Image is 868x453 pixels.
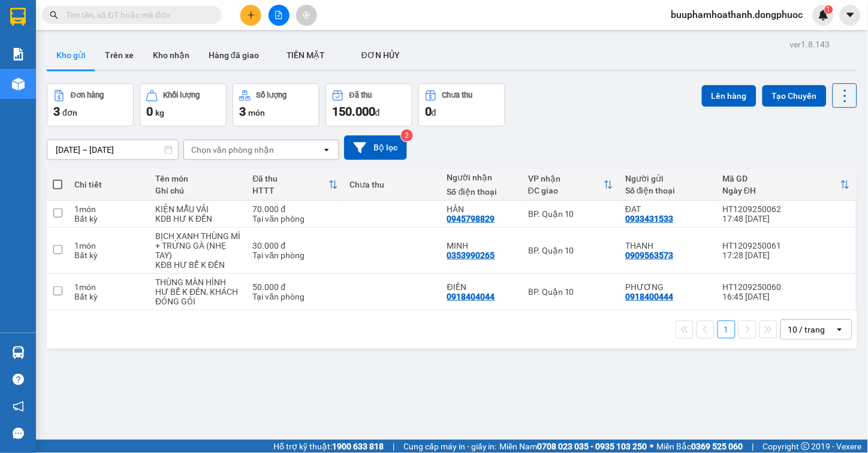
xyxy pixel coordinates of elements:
div: 0945798829 [447,214,495,224]
svg: open [835,325,845,334]
div: KDB HƯ K ĐỀN [155,214,240,224]
input: Select a date range. [47,140,178,159]
span: 0 [425,104,432,119]
div: 10 / trang [788,324,825,336]
sup: 1 [825,5,833,14]
div: HÂN [447,204,516,214]
div: HT1209250060 [723,282,850,292]
span: message [13,428,24,439]
button: Kho nhận [143,41,199,70]
div: ĐẠT [625,204,710,214]
div: MINH [447,241,516,250]
span: notification [13,401,24,412]
div: ĐIỀN [447,282,516,292]
div: Người nhận [447,173,516,182]
span: TIỀN MẶT [287,50,325,60]
strong: 0369 525 060 [692,442,743,451]
button: Lên hàng [702,85,757,107]
div: BP. Quận 10 [528,287,613,297]
button: file-add [269,5,290,26]
div: Khối lượng [164,91,200,99]
span: | [752,440,754,453]
div: Bất kỳ [74,250,143,260]
div: 1 món [74,241,143,250]
span: question-circle [13,374,24,385]
div: 30.000 đ [252,241,337,250]
div: 16:45 [DATE] [723,292,850,301]
strong: 0708 023 035 - 0935 103 250 [538,442,647,451]
span: Hỗ trợ kỹ thuật: [273,440,384,453]
div: Bất kỳ [74,214,143,224]
button: Trên xe [95,41,143,70]
img: warehouse-icon [12,78,25,90]
button: aim [296,5,317,26]
span: aim [302,11,311,19]
div: Ngày ĐH [723,186,840,195]
div: ver 1.8.143 [790,38,830,51]
span: buuphamhoathanh.dongphuoc [662,7,813,22]
span: kg [155,108,164,117]
div: 17:28 [DATE] [723,250,850,260]
span: copyright [801,442,810,451]
span: đơn [62,108,77,117]
div: HT1209250061 [723,241,850,250]
img: icon-new-feature [818,10,829,20]
span: ⚪️ [650,444,654,449]
div: Tại văn phòng [252,292,337,301]
div: 70.000 đ [252,204,337,214]
span: Miền Bắc [657,440,743,453]
div: Chưa thu [442,91,473,99]
svg: open [322,145,331,155]
div: Đã thu [349,91,372,99]
strong: 1900 633 818 [332,442,384,451]
div: Tên món [155,174,240,183]
button: 1 [718,321,736,339]
div: HT1209250062 [723,204,850,214]
div: Chưa thu [350,180,435,189]
div: Số điện thoại [625,186,710,195]
div: Người gửi [625,174,710,183]
span: đ [375,108,380,117]
span: | [393,440,394,453]
div: Số lượng [257,91,287,99]
div: Chi tiết [74,180,143,189]
div: 0918400444 [625,292,673,301]
button: Khối lượng0kg [140,83,227,126]
div: BỊCH XANH THÙNG MÌ + TRỨNG GÀ (NHẸ TAY) [155,231,240,260]
div: 0909563573 [625,250,673,260]
button: caret-down [840,5,861,26]
button: plus [240,5,261,26]
button: Chưa thu0đ [418,83,505,126]
span: Cung cấp máy in - giấy in: [403,440,497,453]
th: Toggle SortBy [717,169,856,201]
div: 0918404044 [447,292,495,301]
span: 3 [53,104,60,119]
div: 1 món [74,204,143,214]
button: Hàng đã giao [199,41,269,70]
div: THANH [625,241,710,250]
button: Số lượng3món [233,83,320,126]
div: Ghi chú [155,186,240,195]
div: Số điện thoại [447,187,516,197]
div: Đơn hàng [71,91,104,99]
span: món [248,108,265,117]
div: 17:48 [DATE] [723,214,850,224]
div: 0933431533 [625,214,673,224]
span: plus [247,11,255,19]
div: KĐB HƯ BỂ K ĐỀN [155,260,240,270]
button: Tạo Chuyến [762,85,827,107]
span: 3 [239,104,246,119]
div: BP. Quận 10 [528,209,613,219]
div: HƯ BỂ K ĐỀN, KHÁCH ĐÓNG GÓI [155,287,240,306]
div: 1 món [74,282,143,292]
sup: 2 [401,129,413,141]
div: HTTT [252,186,328,195]
span: 150.000 [332,104,375,119]
div: VP nhận [528,174,604,183]
div: THÙNG MÀN HÌNH [155,277,240,287]
button: Kho gửi [47,41,95,70]
div: Đã thu [252,174,328,183]
span: file-add [275,11,283,19]
span: 0 [146,104,153,119]
th: Toggle SortBy [246,169,343,201]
